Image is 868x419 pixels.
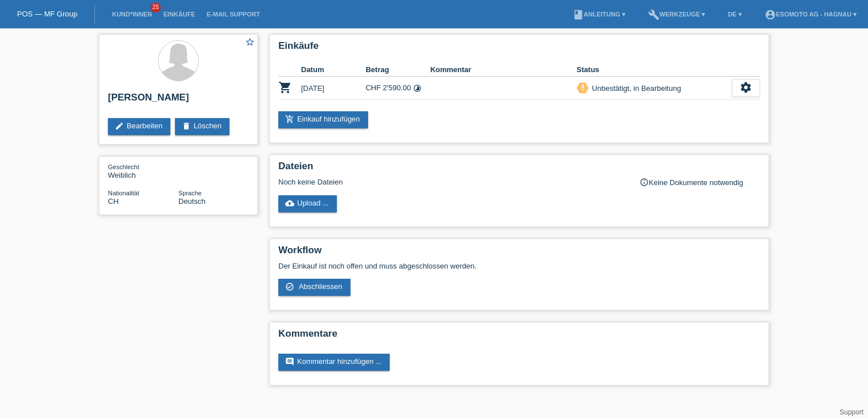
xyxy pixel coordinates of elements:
[589,82,681,94] div: Unbestätigt, in Bearbeitung
[648,9,660,20] i: build
[642,11,711,18] a: buildWerkzeuge ▾
[577,63,732,77] th: Status
[108,197,119,206] span: Schweiz
[573,9,584,20] i: book
[567,11,631,18] a: bookAnleitung ▾
[108,162,178,179] div: Weiblich
[108,92,249,109] h2: [PERSON_NAME]
[301,63,366,77] th: Datum
[640,178,760,187] div: Keine Dokumente notwendig
[278,111,368,128] a: add_shopping_cartEinkauf hinzufügen
[278,354,390,371] a: commentKommentar hinzufügen ...
[108,118,170,135] a: editBearbeiten
[278,195,337,212] a: cloud_uploadUpload ...
[640,178,649,187] i: info_outline
[278,245,760,262] h2: Workflow
[722,11,747,18] a: DE ▾
[178,197,206,206] span: Deutsch
[115,121,124,131] i: edit
[740,81,752,94] i: settings
[201,11,266,18] a: E-Mail Support
[285,115,294,124] i: add_shopping_cart
[299,282,343,291] span: Abschliessen
[108,190,139,196] span: Nationalität
[301,77,366,100] td: [DATE]
[759,11,862,18] a: account_circleEsomoto AG - Hagnau ▾
[175,118,229,135] a: deleteLöschen
[157,11,201,18] a: Einkäufe
[245,37,255,47] i: star_border
[278,279,350,296] a: check_circle_outline Abschliessen
[178,190,202,196] span: Sprache
[151,3,161,12] span: 25
[366,63,431,77] th: Betrag
[278,40,760,57] h2: Einkäufe
[106,11,157,18] a: Kund*innen
[278,81,292,94] i: POSP00026693
[278,262,760,270] p: Der Einkauf ist noch offen und muss abgeschlossen werden.
[278,178,625,186] div: Noch keine Dateien
[278,161,760,178] h2: Dateien
[840,408,863,416] a: Support
[285,199,294,208] i: cloud_upload
[579,83,587,91] i: priority_high
[413,84,422,93] i: Fixe Raten (12 Raten)
[366,77,431,100] td: CHF 2'590.00
[278,328,760,345] h2: Kommentare
[430,63,577,77] th: Kommentar
[17,10,77,18] a: POS — MF Group
[765,9,776,20] i: account_circle
[245,37,255,49] a: star_border
[182,121,191,131] i: delete
[285,357,294,366] i: comment
[285,282,294,291] i: check_circle_outline
[108,164,139,170] span: Geschlecht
